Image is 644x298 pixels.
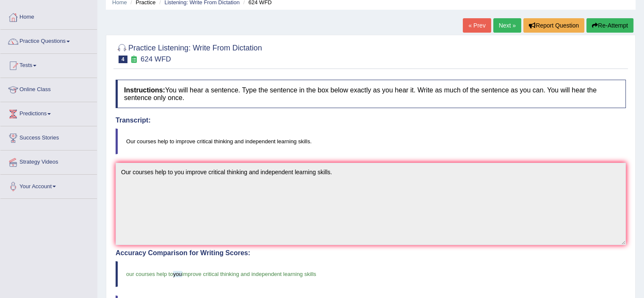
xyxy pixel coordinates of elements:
[0,102,97,123] a: Predictions
[116,42,262,63] h2: Practice Listening: Write From Dictation
[173,271,182,277] span: you
[586,18,633,33] button: Re-Attempt
[119,56,127,63] span: 4
[0,30,97,51] a: Practice Questions
[463,18,491,33] a: « Prev
[116,117,626,124] h4: Transcript:
[493,18,521,33] a: Next »
[0,54,97,75] a: Tests
[116,80,626,108] h4: You will hear a sentence. Type the sentence in the box below exactly as you hear it. Write as muc...
[182,271,316,277] span: improve critical thinking and independent learning skills
[0,6,97,27] a: Home
[126,271,173,277] span: our courses help to
[0,150,97,172] a: Strategy Videos
[523,18,584,33] button: Report Question
[116,249,626,257] h4: Accuracy Comparison for Writing Scores:
[141,55,171,63] small: 624 WFD
[130,56,138,64] small: Exam occurring question
[124,86,165,94] b: Instructions:
[0,175,97,196] a: Your Account
[116,128,626,154] blockquote: Our courses help to improve critical thinking and independent learning skills.
[0,78,97,99] a: Online Class
[0,126,97,148] a: Success Stories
